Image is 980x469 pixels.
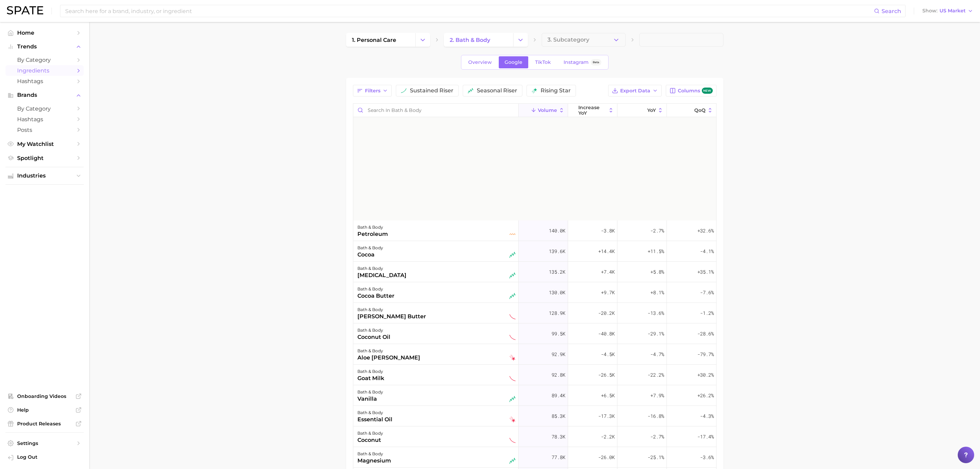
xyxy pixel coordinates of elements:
[365,88,380,94] span: Filters
[922,9,937,13] span: Show
[509,355,516,361] img: falling star
[353,220,716,241] button: bath & bodypetroleumseasonal flat140.0k-3.8k-2.7%+32.6%
[5,55,84,65] a: by Category
[598,371,615,379] span: -26.5k
[357,285,394,293] div: bath & body
[5,391,84,401] a: Onboarding Videos
[700,412,714,420] span: -4.3%
[357,388,383,396] div: bath & body
[353,323,716,344] button: bath & bodycoconut oilsustained decliner99.5k-40.8k-29.1%-28.6%
[357,409,392,417] div: bath & body
[697,330,714,338] span: -28.6%
[601,288,615,297] span: +9.7k
[598,330,615,338] span: -40.8k
[5,419,84,429] a: Product Releases
[357,457,391,465] div: magnesium
[357,436,383,444] div: coconut
[357,326,390,334] div: bath & body
[499,56,528,68] a: Google
[505,59,522,65] span: Google
[648,453,664,461] span: -25.1%
[357,367,384,376] div: bath & body
[5,27,84,38] a: Home
[357,429,383,437] div: bath & body
[353,385,716,406] button: bath & bodyvanillaseasonal riser89.4k+6.5k+7.9%+26.2%
[598,309,615,317] span: -20.2k
[700,453,714,461] span: -3.6%
[598,247,615,255] span: +14.4k
[17,173,72,179] span: Industries
[353,104,518,117] input: Search in bath & body
[357,271,406,279] div: [MEDICAL_DATA]
[5,139,84,149] a: My Watchlist
[353,282,716,303] button: bath & bodycocoa butterseasonal riser130.0k+9.7k+8.1%-7.6%
[17,57,72,63] span: by Category
[5,90,84,100] button: Brands
[357,230,388,238] div: petroleum
[697,268,714,276] span: +35.1%
[509,396,516,402] img: seasonal riser
[477,88,517,93] span: seasonal riser
[17,454,78,460] span: Log Out
[601,391,615,400] span: +6.5k
[401,88,406,93] img: sustained riser
[921,7,975,15] button: ShowUS Market
[5,42,84,52] button: Trends
[353,262,716,282] button: bath & body[MEDICAL_DATA]seasonal riser135.2k+7.4k+5.8%+35.1%
[509,293,516,299] img: seasonal riser
[650,227,664,235] span: -2.7%
[509,437,516,443] img: sustained decliner
[547,37,589,43] span: 3. Subcategory
[694,107,706,113] span: QoQ
[697,227,714,235] span: +32.6%
[593,59,599,65] span: Beta
[17,393,72,399] span: Onboarding Videos
[5,114,84,125] a: Hashtags
[357,264,406,273] div: bath & body
[5,171,84,181] button: Industries
[702,88,713,94] span: new
[17,141,72,147] span: My Watchlist
[5,125,84,135] a: Posts
[357,251,383,259] div: cocoa
[357,347,420,355] div: bath & body
[519,104,568,117] button: Volume
[353,85,392,96] button: Filters
[357,450,391,458] div: bath & body
[552,391,565,400] span: 89.4k
[410,88,453,93] span: sustained riser
[700,247,714,255] span: -4.1%
[650,288,664,297] span: +8.1%
[650,391,664,400] span: +7.9%
[5,452,84,464] a: Log out. Currently logged in with e-mail michelle.ng@mavbeautybrands.com.
[17,421,72,427] span: Product Releases
[357,333,390,341] div: coconut oil
[647,107,656,113] span: YoY
[5,65,84,76] a: Ingredients
[17,105,72,112] span: by Category
[532,88,537,93] img: rising star
[601,268,615,276] span: +7.4k
[462,56,498,68] a: Overview
[353,344,716,365] button: bath & bodyaloe [PERSON_NAME]falling star92.9k-4.5k-4.7%-79.7%
[509,231,516,237] img: seasonal flat
[5,153,84,163] a: Spotlight
[415,33,430,47] button: Change Category
[17,155,72,161] span: Spotlight
[648,330,664,338] span: -29.1%
[357,292,394,300] div: cocoa butter
[5,103,84,114] a: by Category
[509,458,516,464] img: seasonal riser
[17,440,72,446] span: Settings
[17,92,72,98] span: Brands
[346,33,415,47] a: 1. personal care
[509,334,516,340] img: sustained decliner
[700,309,714,317] span: -1.2%
[509,375,516,381] img: sustained decliner
[648,247,664,255] span: +11.5%
[357,395,383,403] div: vanilla
[509,313,516,320] img: sustained decliner
[552,412,565,420] span: 85.3k
[17,116,72,123] span: Hashtags
[601,433,615,441] span: -2.2k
